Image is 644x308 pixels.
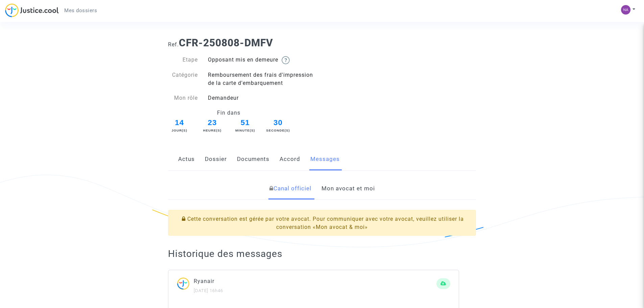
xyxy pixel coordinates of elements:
[194,288,223,293] small: [DATE] 16h46
[163,71,203,87] div: Catégorie
[177,277,194,294] img: ...
[64,7,97,14] span: Mes dossiers
[178,148,195,170] a: Actus
[200,128,224,133] div: Heure(s)
[203,56,322,64] div: Opposant mis en demeure
[203,71,322,87] div: Remboursement des frais d'impression de la carte d'embarquement
[200,117,224,128] span: 23
[233,128,257,133] div: Minute(s)
[280,148,300,170] a: Accord
[163,109,294,117] div: Fin dans
[269,177,311,200] a: Canal officiel
[163,94,203,102] div: Mon rôle
[621,5,630,15] img: 430f47647b85bce5b69c6b8718201d5e
[163,56,203,64] div: Etape
[167,128,192,133] div: Jour(s)
[321,177,375,200] a: Mon avocat et moi
[266,128,290,133] div: Seconde(s)
[237,148,269,170] a: Documents
[168,210,476,236] div: Cette conversation est gérée par votre avocat. Pour communiquer avec votre avocat, veuillez utili...
[282,56,290,64] img: help.svg
[167,117,192,128] span: 14
[310,148,340,170] a: Messages
[179,37,273,49] b: CFR-250808-DMFV
[5,3,59,17] img: jc-logo.svg
[168,41,179,48] span: Ref.
[233,117,257,128] span: 51
[203,94,322,102] div: Demandeur
[205,148,227,170] a: Dossier
[266,117,290,128] span: 30
[168,248,476,260] h2: Historique des messages
[194,277,436,285] p: Ryanair
[59,5,102,16] a: Mes dossiers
